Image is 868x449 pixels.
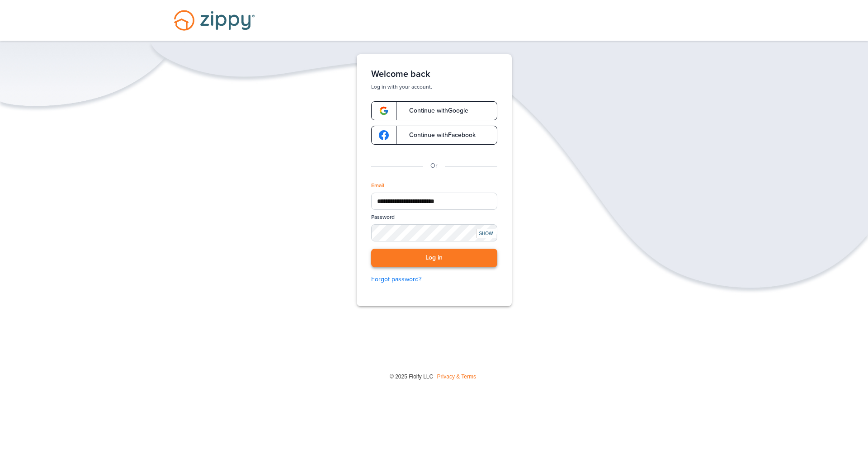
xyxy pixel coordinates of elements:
[371,274,497,284] a: Forgot password?
[400,132,476,138] span: Continue with Facebook
[371,69,497,80] h1: Welcome back
[371,101,497,120] a: google-logoContinue withGoogle
[476,229,496,238] div: SHOW
[371,249,497,267] button: Log in
[379,106,389,116] img: google-logo
[437,373,476,380] a: Privacy & Terms
[371,213,395,221] label: Password
[400,108,468,114] span: Continue with Google
[371,126,497,145] a: google-logoContinue withFacebook
[371,193,497,210] input: Email
[390,373,433,380] span: © 2025 Floify LLC
[371,182,384,189] label: Email
[379,130,389,140] img: google-logo
[371,83,497,90] p: Log in with your account.
[430,161,438,171] p: Or
[371,224,497,241] input: Password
